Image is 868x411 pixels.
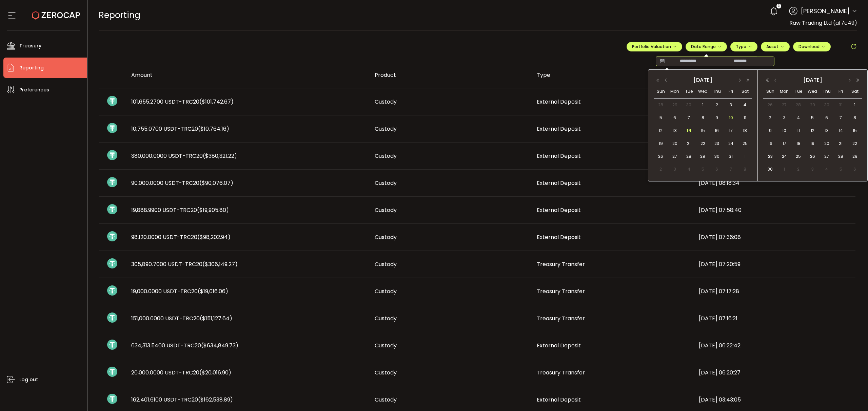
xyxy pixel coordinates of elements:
span: 6 [713,165,721,173]
span: Portfolio Valuation [632,44,677,49]
span: Treasury Transfer [537,287,585,295]
span: Reporting [19,63,44,73]
span: 20,000.0000 USDT-TRC20 [131,369,231,376]
span: ($101,742.67) [199,98,234,106]
span: 2 [657,165,665,173]
span: 4 [685,165,693,173]
span: 3 [780,114,788,122]
div: Created At [693,69,855,81]
img: usdt_portfolio.svg [107,394,117,404]
span: - [710,58,718,65]
span: 4 [823,165,831,173]
span: 5 [699,165,707,173]
div: [DATE] 07:58:40 [693,206,855,214]
img: usdt_portfolio.svg [107,367,117,377]
span: 1 [851,101,859,109]
span: External Deposit [537,342,581,349]
span: External Deposit [537,206,581,214]
iframe: Chat Widget [834,378,868,411]
th: Wed [696,85,710,99]
span: 7 [727,165,735,173]
span: Custody [375,233,397,241]
img: usdt_portfolio.svg [107,123,117,133]
span: Custody [375,342,397,349]
span: 28 [837,152,845,160]
span: 19,000.0000 USDT-TRC20 [131,287,228,295]
span: 27 [780,101,788,109]
span: 15 [699,127,707,135]
span: ($19,905.80) [197,206,229,214]
img: usdt_portfolio.svg [107,177,117,187]
span: 1 [780,165,788,173]
span: 22 [699,139,707,148]
span: Custody [375,206,397,214]
span: 26 [657,152,665,160]
span: Treasury [19,41,41,51]
span: Preferences [19,85,49,95]
span: 22 [851,139,859,148]
span: External Deposit [537,233,581,241]
span: Treasury Transfer [537,315,585,322]
span: ($380,321.22) [203,152,237,160]
span: 3 [778,4,780,8]
span: 19 [657,139,665,148]
img: usdt_portfolio.svg [107,312,117,323]
span: 30 [823,101,831,109]
div: [DATE] 07:17:28 [693,287,855,295]
span: 2 [766,114,774,122]
th: Tue [791,85,806,99]
span: Treasury Transfer [537,369,585,376]
span: 4 [741,101,749,109]
span: 18 [794,139,803,148]
span: Custody [375,152,397,160]
button: Type [730,42,757,51]
span: 30 [713,152,721,160]
span: Download [798,44,825,49]
span: ($90,076.07) [199,179,233,187]
div: Amount [126,71,369,79]
th: Sat [848,85,862,99]
th: Sun [763,85,777,99]
span: ($634,849.73) [201,342,238,349]
span: 6 [671,114,679,122]
span: 28 [657,101,665,109]
span: 9 [766,127,774,135]
span: 4 [794,114,803,122]
img: usdt_portfolio.svg [107,231,117,241]
div: Product [369,71,531,79]
span: Raw Trading Ltd (af7c49) [789,19,857,27]
div: [DATE] 06:20:27 [693,369,855,376]
span: 27 [671,152,679,160]
span: 19,888.9900 USDT-TRC20 [131,206,229,214]
span: Custody [375,125,397,133]
button: Asset [761,42,790,51]
div: [DATE] 07:16:21 [693,315,855,322]
th: Thu [820,85,834,99]
span: 24 [780,152,788,160]
span: ($20,016.90) [199,369,231,376]
span: 29 [671,101,679,109]
span: 7 [685,114,693,122]
span: 1 [699,101,707,109]
span: 7 [837,114,845,122]
span: 10,755.0700 USDT-TRC20 [131,125,229,133]
th: Sun [654,85,668,99]
span: Custody [375,369,397,376]
span: 13 [671,127,679,135]
span: 20 [823,139,831,148]
span: 17 [780,139,788,148]
span: [PERSON_NAME] [801,6,850,16]
span: 3 [671,165,679,173]
span: 162,401.6100 USDT-TRC20 [131,396,233,404]
span: ($151,127.64) [200,315,232,322]
span: 25 [741,139,749,148]
span: 30 [685,101,693,109]
span: 5 [657,114,665,122]
div: [DATE] [780,75,845,85]
span: Custody [375,98,397,106]
span: 23 [713,139,721,148]
span: 98,120.0000 USDT-TRC20 [131,233,231,241]
div: [DATE] 07:36:08 [693,233,855,241]
span: 5 [837,165,845,173]
span: 380,000.0000 USDT-TRC20 [131,152,237,160]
